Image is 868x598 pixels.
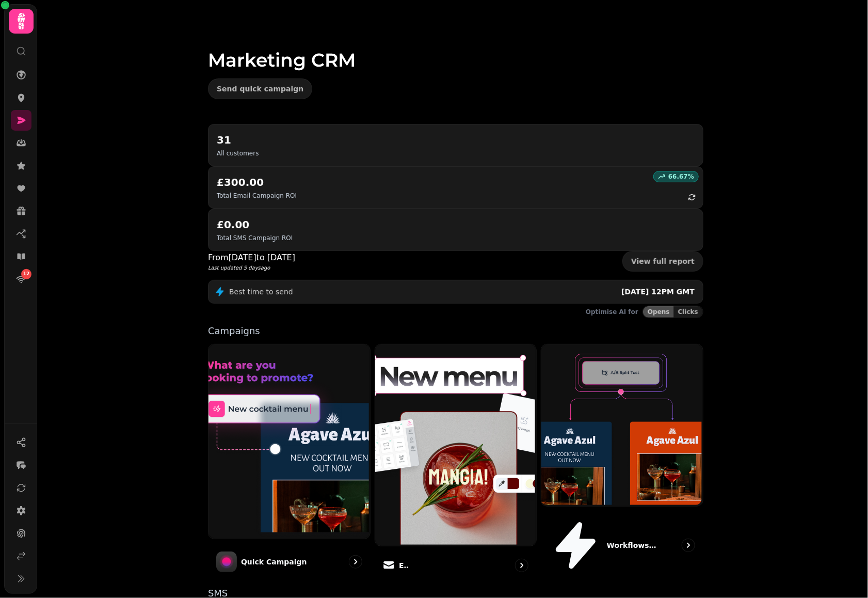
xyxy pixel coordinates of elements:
[208,264,295,272] p: Last updated 5 days ago
[229,287,293,297] p: Best time to send
[517,560,527,571] svg: go to
[683,540,694,550] svg: go to
[208,25,703,70] h1: Marketing CRM
[241,557,307,567] p: Quick Campaign
[621,288,695,296] span: [DATE] 12PM GMT
[23,271,30,278] span: 12
[208,589,703,598] p: SMS
[207,343,369,538] img: Quick Campaign
[208,251,295,264] p: From [DATE] to [DATE]
[375,344,537,580] a: EmailEmail
[217,217,293,232] h2: £0.00
[607,540,658,550] p: Workflows (coming soon)
[683,188,701,206] button: refresh
[643,306,674,318] button: Opens
[540,343,702,505] img: Workflows (coming soon)
[622,251,703,272] a: View full report
[217,133,259,147] h2: 31
[217,149,259,158] p: All customers
[217,192,297,200] p: Total Email Campaign ROI
[208,78,312,99] button: Send quick campaign
[674,306,703,318] button: Clicks
[217,85,303,92] span: Send quick campaign
[208,344,371,580] a: Quick CampaignQuick Campaign
[350,557,361,567] svg: go to
[399,560,409,571] p: Email
[11,269,31,290] a: 12
[217,234,293,242] p: Total SMS Campaign ROI
[668,172,694,181] p: 66.67 %
[678,309,698,315] span: Clicks
[586,308,638,316] p: Optimise AI for
[217,175,297,190] h2: £300.00
[541,344,703,580] a: Workflows (coming soon)Workflows (coming soon)
[208,326,703,336] p: Campaigns
[374,343,536,545] img: Email
[648,309,670,315] span: Opens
